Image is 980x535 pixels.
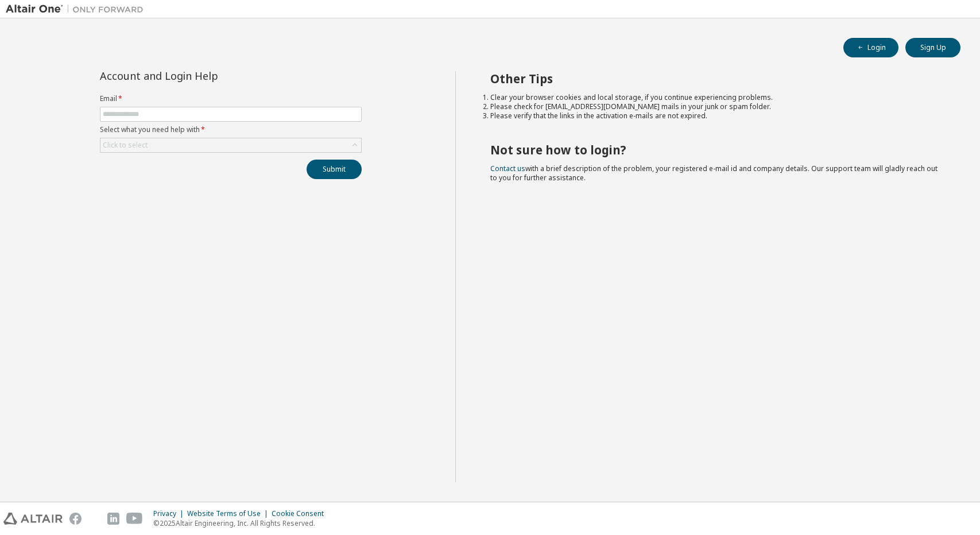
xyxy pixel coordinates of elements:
li: Please check for [EMAIL_ADDRESS][DOMAIN_NAME] mails in your junk or spam folder. [490,102,940,111]
img: youtube.svg [126,513,143,525]
button: Login [843,38,898,57]
h2: Other Tips [490,71,940,86]
div: Privacy [153,509,187,518]
p: © 2025 Altair Engineering, Inc. All Rights Reserved. [153,518,331,528]
div: Website Terms of Use [187,509,272,518]
img: Altair One [6,3,149,15]
span: with a brief description of the problem, your registered e-mail id and company details. Our suppo... [490,164,938,183]
label: Select what you need help with [100,125,362,134]
a: Contact us [490,164,525,173]
label: Email [100,94,362,103]
div: Cookie Consent [272,509,331,518]
button: Sign Up [905,38,960,57]
button: Submit [307,160,362,179]
h2: Not sure how to login? [490,142,940,157]
img: linkedin.svg [107,513,119,525]
img: facebook.svg [69,513,82,525]
div: Click to select [100,138,361,152]
div: Click to select [103,141,148,150]
li: Please verify that the links in the activation e-mails are not expired. [490,111,940,121]
img: altair_logo.svg [3,513,63,525]
div: Account and Login Help [100,71,309,80]
li: Clear your browser cookies and local storage, if you continue experiencing problems. [490,93,940,102]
